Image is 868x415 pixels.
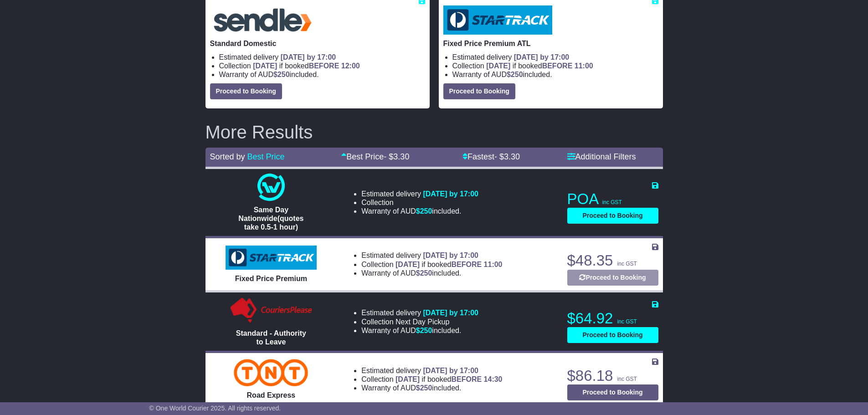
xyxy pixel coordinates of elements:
span: Standard - Authority to Leave [236,329,306,346]
li: Warranty of AUD included. [361,269,502,277]
span: inc GST [602,199,622,205]
span: 250 [277,71,290,78]
li: Collection [361,318,478,326]
span: 250 [420,384,432,392]
button: Proceed to Booking [210,83,282,99]
img: Couriers Please: Standard - Authority to Leave [228,297,314,324]
img: One World Courier: Same Day Nationwide(quotes take 0.5-1 hour) [257,174,285,201]
span: $ [416,269,432,277]
span: - $ [384,152,409,161]
li: Collection [361,375,502,384]
span: 11:00 [575,62,593,70]
span: © One World Courier 2025. All rights reserved. [149,405,281,412]
button: Proceed to Booking [567,270,658,286]
span: Next Day Pickup [395,318,449,326]
span: [DATE] by 17:00 [423,251,478,259]
p: $48.35 [567,251,658,270]
span: if booked [395,375,502,383]
a: Best Price [247,152,285,161]
span: 3.30 [504,152,520,161]
span: 14:30 [484,375,503,383]
span: 12:00 [341,62,360,70]
span: BEFORE [309,62,339,70]
p: $86.18 [567,367,658,385]
span: [DATE] by 17:00 [423,190,478,198]
span: [DATE] [486,62,510,70]
li: Estimated delivery [361,366,502,375]
button: Proceed to Booking [567,384,658,400]
button: Proceed to Booking [443,83,515,99]
img: TNT Domestic: Road Express [234,359,308,386]
span: Same Day Nationwide(quotes take 0.5-1 hour) [238,206,303,231]
h2: More Results [205,122,663,142]
p: Fixed Price Premium ATL [443,39,658,48]
p: POA [567,190,658,208]
li: Warranty of AUD included. [452,70,658,79]
li: Collection [452,61,658,70]
span: [DATE] [395,375,420,383]
span: BEFORE [542,62,573,70]
span: [DATE] by 17:00 [423,367,478,374]
span: Sorted by [210,152,245,161]
span: if booked [253,62,360,70]
li: Estimated delivery [361,190,478,198]
p: Standard Domestic [210,39,425,48]
a: Additional Filters [567,152,636,161]
li: Estimated delivery [219,53,425,61]
span: 250 [511,71,523,78]
li: Estimated delivery [452,53,658,61]
button: Proceed to Booking [567,208,658,224]
a: Best Price- $3.30 [341,152,409,161]
span: BEFORE [451,375,482,383]
span: 11:00 [484,261,503,268]
li: Collection [361,260,502,269]
span: if booked [395,261,502,268]
span: [DATE] [253,62,277,70]
li: Warranty of AUD included. [361,326,478,335]
img: StarTrack: Fixed Price Premium [226,246,317,270]
span: $ [273,71,290,78]
span: 250 [420,269,432,277]
span: Road Express [247,391,296,399]
span: Fixed Price Premium [235,275,307,282]
span: 250 [420,207,432,215]
span: inc GST [617,376,637,382]
li: Warranty of AUD included. [361,384,502,392]
img: StarTrack: Fixed Price Premium ATL [443,5,552,35]
span: $ [416,327,432,334]
img: Sendle: Standard Domestic [210,5,315,35]
span: 3.30 [393,152,409,161]
li: Collection [219,61,425,70]
button: Proceed to Booking [567,327,658,343]
li: Estimated delivery [361,251,502,260]
li: Warranty of AUD included. [361,207,478,215]
span: inc GST [617,261,637,267]
li: Collection [361,198,478,207]
a: Fastest- $3.30 [462,152,520,161]
span: $ [416,384,432,392]
span: [DATE] by 17:00 [281,53,336,61]
span: $ [507,71,523,78]
span: 250 [420,327,432,334]
span: inc GST [617,318,637,325]
span: - $ [494,152,520,161]
span: [DATE] by 17:00 [514,53,570,61]
p: $64.92 [567,309,658,328]
li: Estimated delivery [361,308,478,317]
span: [DATE] by 17:00 [423,309,478,317]
span: BEFORE [451,261,482,268]
span: [DATE] [395,261,420,268]
span: $ [416,207,432,215]
li: Warranty of AUD included. [219,70,425,79]
span: if booked [486,62,593,70]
